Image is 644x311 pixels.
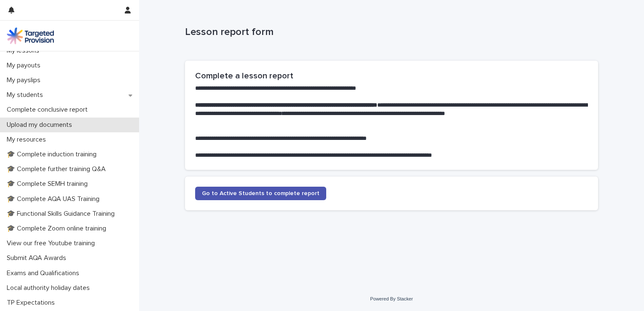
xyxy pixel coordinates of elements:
img: M5nRWzHhSzIhMunXDL62 [7,27,54,44]
p: 🎓 Complete induction training [3,150,103,158]
p: 🎓 Complete further training Q&A [3,165,113,173]
p: Lesson report form [185,26,595,38]
a: Powered By Stacker [370,296,413,301]
p: Complete conclusive report [3,106,94,114]
p: 🎓 Complete Zoom online training [3,225,113,233]
h2: Complete a lesson report [195,71,588,81]
p: My payouts [3,62,47,70]
p: View our free Youtube training [3,239,102,247]
p: 🎓 Complete AQA UAS Training [3,195,106,203]
p: Exams and Qualifications [3,269,86,277]
a: Go to Active Students to complete report [195,187,326,200]
p: TP Expectations [3,299,62,307]
p: 🎓 Complete SEMH training [3,180,94,188]
p: My payslips [3,76,47,84]
p: Submit AQA Awards [3,254,73,262]
span: Go to Active Students to complete report [202,190,319,196]
p: My lessons [3,47,46,55]
p: My students [3,91,50,99]
p: Local authority holiday dates [3,284,97,292]
p: My resources [3,136,53,144]
p: Upload my documents [3,121,79,129]
p: 🎓 Functional Skills Guidance Training [3,210,121,218]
